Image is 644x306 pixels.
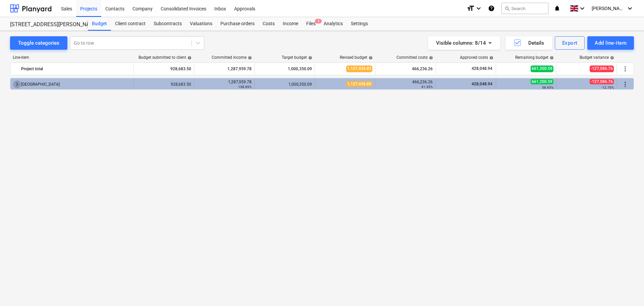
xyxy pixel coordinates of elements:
[504,6,510,11] span: search
[621,65,629,73] span: More actions
[21,63,131,74] div: Project total
[587,36,634,50] button: Add line-item
[279,17,302,31] a: Income
[197,80,252,89] div: 1,287,959.78
[505,36,552,50] button: Details
[13,80,21,88] span: keyboard_arrow_right
[247,56,252,60] span: help
[578,4,586,12] i: keyboard_arrow_down
[378,63,433,74] div: 466,236.26
[137,82,191,87] div: 928,683.50
[488,56,493,60] span: help
[10,55,134,60] div: Line-item
[88,17,111,31] a: Budget
[460,55,493,60] div: Approved costs
[428,56,433,60] span: help
[436,39,492,47] div: Visible columns : 8/14
[212,55,252,60] div: Committed income
[471,82,493,86] span: 428,048.94
[592,6,625,11] span: [PERSON_NAME]
[378,80,433,89] div: 466,236.26
[197,63,252,74] div: 1,287,959.78
[428,36,500,50] button: Visible columns:8/14
[531,79,553,84] span: 661,200.59
[238,85,252,89] small: 138.69%
[609,56,614,60] span: help
[531,65,553,72] span: 661,200.59
[554,4,560,12] i: notifications
[10,36,67,50] button: Toggle categories
[396,55,433,60] div: Committed costs
[111,17,150,31] a: Client contract
[595,39,627,47] div: Add line-item
[257,82,312,87] div: 1,000,350.09
[10,21,80,28] div: [STREET_ADDRESS][PERSON_NAME]
[346,81,372,87] span: 1,127,436.85
[367,56,373,60] span: help
[542,86,553,89] small: 58.65%
[257,63,312,74] div: 1,000,350.09
[186,17,216,31] a: Valuations
[515,55,554,60] div: Remaining budget
[259,17,279,31] a: Costs
[347,17,372,31] a: Settings
[514,39,544,47] div: Details
[282,55,312,60] div: Target budget
[601,86,614,89] small: -12.70%
[186,56,192,60] span: help
[467,4,475,12] i: format_size
[340,55,373,60] div: Revised budget
[501,3,548,14] button: Search
[21,79,131,90] div: [GEOGRAPHIC_DATA]
[302,17,320,31] div: Files
[621,80,629,88] span: More actions
[610,274,644,306] iframe: Chat Widget
[137,63,191,74] div: 928,683.50
[320,17,347,31] a: Analytics
[590,79,614,84] span: -127,086.76
[307,56,312,60] span: help
[590,65,614,72] span: -127,086.76
[315,19,322,24] span: 5
[555,36,585,50] button: Export
[471,66,493,72] span: 428,048.94
[346,65,372,72] span: 1,127,436.85
[562,39,578,47] div: Export
[626,4,634,12] i: keyboard_arrow_down
[475,4,483,12] i: keyboard_arrow_down
[150,17,186,31] a: Subcontracts
[488,4,495,12] i: Knowledge base
[548,56,554,60] span: help
[421,85,433,89] small: 41.35%
[302,17,320,31] a: Files5
[18,39,59,47] div: Toggle categories
[139,55,192,60] div: Budget submitted to client
[216,17,259,31] a: Purchase orders
[580,55,614,60] div: Budget variance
